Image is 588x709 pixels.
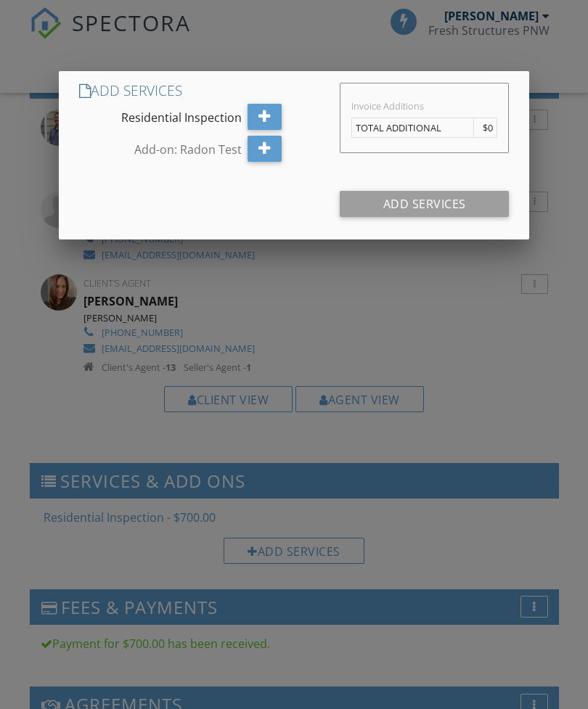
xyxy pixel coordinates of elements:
[79,83,322,98] h6: Add Services
[79,104,242,126] div: Residential Inspection
[351,100,497,112] div: Invoice Additions
[340,191,509,217] div: Add Services
[473,118,497,137] td: $0
[352,118,473,137] td: TOTAL ADDITIONAL
[79,136,242,157] div: Add-on: Radon Test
